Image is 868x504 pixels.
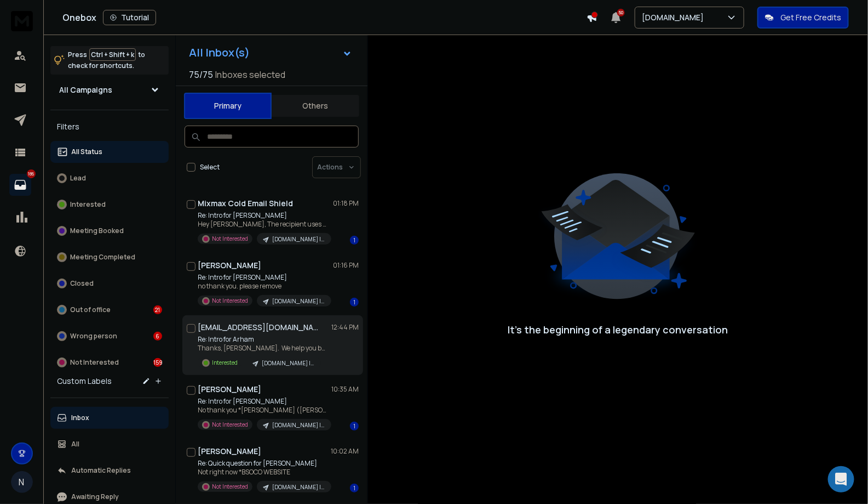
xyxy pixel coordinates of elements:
[350,236,359,245] div: 1
[198,335,329,344] p: Re: Intro for Arham
[198,322,318,333] h1: [EMAIL_ADDRESS][DOMAIN_NAME]
[50,194,169,216] button: Interested
[70,200,106,209] p: Interested
[50,325,169,347] button: Wrong person6
[50,141,169,163] button: All Status
[50,167,169,189] button: Lead
[153,305,162,314] div: 21
[11,471,33,493] button: N
[780,12,841,23] p: Get Free Credits
[198,397,329,406] p: Re: Intro for [PERSON_NAME]
[272,421,325,429] p: [DOMAIN_NAME] | 12.7k FB Ads
[757,7,849,29] button: Get Free Credits
[272,483,325,491] p: [DOMAIN_NAME] | 12.7k FB Ads
[89,48,136,61] span: Ctrl + Shift + k
[50,79,169,101] button: All Campaigns
[198,344,329,353] p: Thanks, [PERSON_NAME]. We help you build
[642,12,708,23] p: [DOMAIN_NAME]
[215,68,285,81] h3: Inboxes selected
[198,260,261,271] h1: [PERSON_NAME]
[50,119,169,134] h3: Filters
[198,273,329,282] p: Re: Intro for [PERSON_NAME]
[70,174,86,183] p: Lead
[153,358,162,367] div: 159
[198,220,329,229] p: Hey [PERSON_NAME], The recipient uses Mixmax
[103,10,156,25] button: Tutorial
[198,211,329,220] p: Re: Intro for [PERSON_NAME]
[212,421,248,429] p: Not Interested
[50,246,169,268] button: Meeting Completed
[333,261,359,270] p: 01:16 PM
[272,94,359,118] button: Others
[262,359,314,367] p: [DOMAIN_NAME] | 12.7k FB Ads
[70,279,94,288] p: Closed
[508,322,728,337] p: It’s the beginning of a legendary conversation
[350,422,359,431] div: 1
[198,446,261,457] h1: [PERSON_NAME]
[212,483,248,491] p: Not Interested
[68,49,145,71] p: Press to check for shortcuts.
[212,297,248,305] p: Not Interested
[198,198,293,209] h1: Mixmax Cold Email Shield
[71,492,119,501] p: Awaiting Reply
[71,466,131,475] p: Automatic Replies
[198,384,261,395] h1: [PERSON_NAME]
[70,358,119,367] p: Not Interested
[198,282,329,291] p: no thank you. please remove
[180,42,361,64] button: All Inbox(s)
[198,468,329,477] p: Not right now *BSOCO WEBSITE
[331,447,359,456] p: 10:02 AM
[70,253,135,262] p: Meeting Completed
[50,299,169,321] button: Out of office21
[50,220,169,242] button: Meeting Booked
[828,466,854,492] div: Open Intercom Messenger
[189,68,213,81] span: 75 / 75
[198,406,329,415] p: No thank you *[PERSON_NAME] ([PERSON_NAME])
[331,385,359,394] p: 10:35 AM
[50,273,169,295] button: Closed
[184,93,272,119] button: Primary
[50,352,169,373] button: Not Interested159
[212,359,238,367] p: Interested
[331,323,359,332] p: 12:44 PM
[70,305,111,314] p: Out of office
[50,433,169,455] button: All
[212,235,248,243] p: Not Interested
[71,414,89,422] p: Inbox
[189,47,250,58] h1: All Inbox(s)
[71,148,102,156] p: All Status
[62,10,587,25] div: Onebox
[617,9,625,16] span: 50
[198,459,329,468] p: Re: Quick question for [PERSON_NAME]
[9,174,31,196] a: 186
[27,169,36,178] p: 186
[71,440,79,449] p: All
[350,484,359,492] div: 1
[59,84,112,95] h1: All Campaigns
[153,332,162,341] div: 6
[272,235,325,243] p: [DOMAIN_NAME] | 12.7k FB Ads
[57,376,112,387] h3: Custom Labels
[70,332,117,341] p: Wrong person
[50,460,169,482] button: Automatic Replies
[272,297,325,305] p: [DOMAIN_NAME] | 12.7k FB Ads
[70,226,124,235] p: Meeting Booked
[50,407,169,429] button: Inbox
[200,163,220,172] label: Select
[333,199,359,208] p: 01:18 PM
[350,298,359,307] div: 1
